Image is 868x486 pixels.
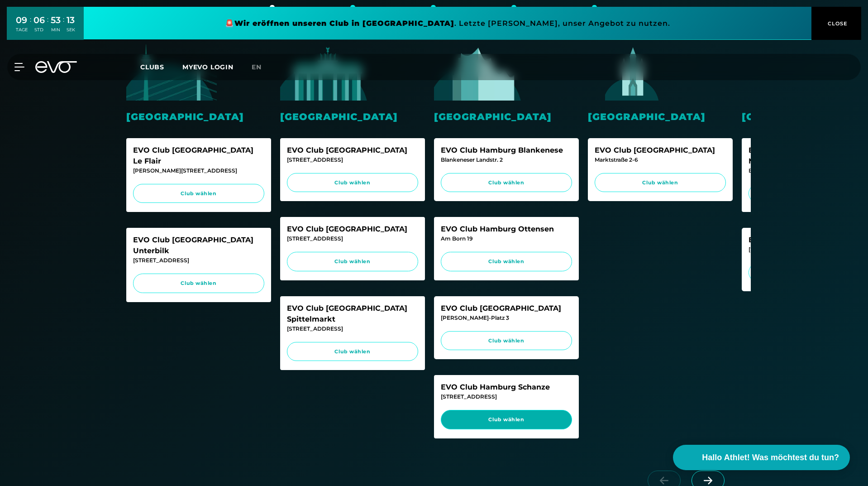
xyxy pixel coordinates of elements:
[441,382,572,393] div: EVO Club Hamburg Schanze
[441,331,572,351] a: Club wählen
[30,14,31,38] div: :
[140,63,164,71] span: Clubs
[595,145,726,156] div: EVO Club [GEOGRAPHIC_DATA]
[441,235,572,243] div: Am Born 19
[588,110,733,124] div: [GEOGRAPHIC_DATA]
[142,190,256,197] span: Club wählen
[296,179,410,187] span: Club wählen
[133,145,264,167] div: EVO Club [GEOGRAPHIC_DATA] Le Flair
[287,342,418,361] a: Club wählen
[449,416,563,423] span: Club wählen
[673,445,850,470] button: Hallo Athlet! Was möchtest du tun?
[133,167,264,175] div: [PERSON_NAME][STREET_ADDRESS]
[441,314,572,322] div: [PERSON_NAME]-Platz 3
[441,145,572,156] div: EVO Club Hamburg Blankenese
[133,274,264,293] a: Club wählen
[441,252,572,271] a: Club wählen
[296,258,410,265] span: Club wählen
[51,14,61,27] div: 53
[296,348,410,356] span: Club wählen
[595,173,726,192] a: Club wählen
[441,156,572,164] div: Blankeneser Landstr. 2
[142,279,256,287] span: Club wählen
[287,173,418,192] a: Club wählen
[702,452,839,464] span: Hallo Athlet! Was möchtest du tun?
[47,14,48,38] div: :
[603,179,717,187] span: Club wählen
[16,27,28,33] div: TAGE
[67,27,75,33] div: SEK
[126,110,271,124] div: [GEOGRAPHIC_DATA]
[441,303,572,314] div: EVO Club [GEOGRAPHIC_DATA]
[441,410,572,429] a: Club wählen
[449,337,563,345] span: Club wählen
[811,7,861,40] button: CLOSE
[33,27,45,33] div: STD
[280,110,425,124] div: [GEOGRAPHIC_DATA]
[67,14,75,27] div: 13
[287,252,418,271] a: Club wählen
[140,63,182,71] a: Clubs
[287,325,418,333] div: [STREET_ADDRESS]
[287,303,418,325] div: EVO Club [GEOGRAPHIC_DATA] Spittelmarkt
[63,14,64,38] div: :
[434,110,579,124] div: [GEOGRAPHIC_DATA]
[252,63,262,71] span: en
[441,393,572,401] div: [STREET_ADDRESS]
[595,156,726,164] div: Marktstraße 2-6
[441,173,572,192] a: Club wählen
[182,63,234,71] a: MYEVO LOGIN
[287,156,418,164] div: [STREET_ADDRESS]
[287,224,418,235] div: EVO Club [GEOGRAPHIC_DATA]
[133,256,264,265] div: [STREET_ADDRESS]
[287,235,418,243] div: [STREET_ADDRESS]
[441,224,572,235] div: EVO Club Hamburg Ottensen
[825,19,848,28] span: CLOSE
[16,14,28,27] div: 09
[252,62,272,72] a: en
[449,179,563,187] span: Club wählen
[133,235,264,256] div: EVO Club [GEOGRAPHIC_DATA] Unterbilk
[449,258,563,265] span: Club wählen
[133,184,264,203] a: Club wählen
[51,27,61,33] div: MIN
[287,145,418,156] div: EVO Club [GEOGRAPHIC_DATA]
[33,14,45,27] div: 06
